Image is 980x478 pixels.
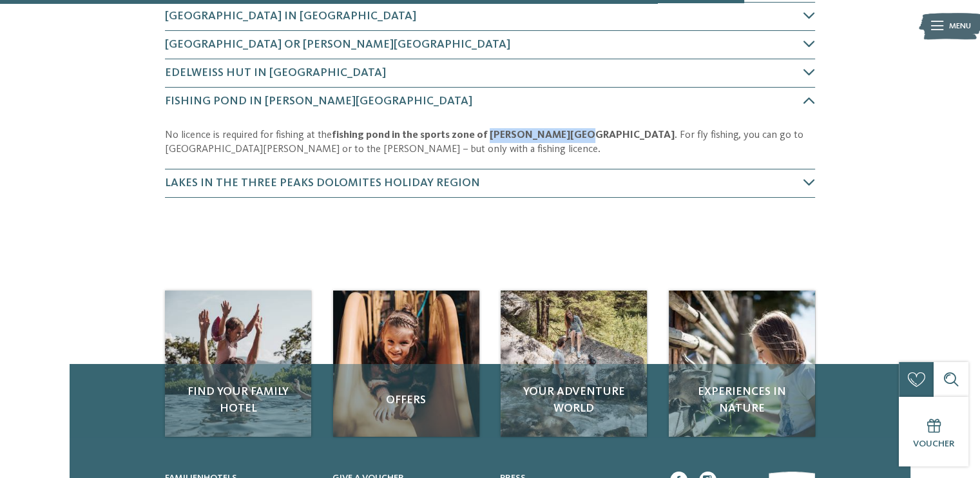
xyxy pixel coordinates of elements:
[332,130,675,140] strong: fishing pond in the sports zone of [PERSON_NAME][GEOGRAPHIC_DATA]
[333,291,479,437] a: Fishing in South Tyrol Offers
[165,291,311,437] a: Fishing in South Tyrol Find your family hotel
[165,67,386,79] span: Edelweiß hut in [GEOGRAPHIC_DATA]
[680,384,803,416] span: Experiences in nature
[165,10,416,22] span: [GEOGRAPHIC_DATA] in [GEOGRAPHIC_DATA]
[501,291,647,437] img: Fishing in South Tyrol
[165,39,510,50] span: [GEOGRAPHIC_DATA] or [PERSON_NAME][GEOGRAPHIC_DATA]
[165,291,311,437] img: Fishing in South Tyrol
[165,128,815,157] p: No licence is required for fishing at the . For fly fishing, you can go to [GEOGRAPHIC_DATA][PERS...
[177,384,300,416] span: Find your family hotel
[501,291,647,437] a: Fishing in South Tyrol Your adventure world
[512,384,635,416] span: Your adventure world
[669,291,815,437] a: Fishing in South Tyrol Experiences in nature
[669,291,815,437] img: Fishing in South Tyrol
[912,439,954,448] span: Voucher
[345,392,468,408] span: Offers
[899,397,968,466] a: Voucher
[165,95,472,107] span: Fishing pond in [PERSON_NAME][GEOGRAPHIC_DATA]
[333,291,479,437] img: Fishing in South Tyrol
[165,177,480,189] span: Lakes in the Three Peaks Dolomites holiday region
